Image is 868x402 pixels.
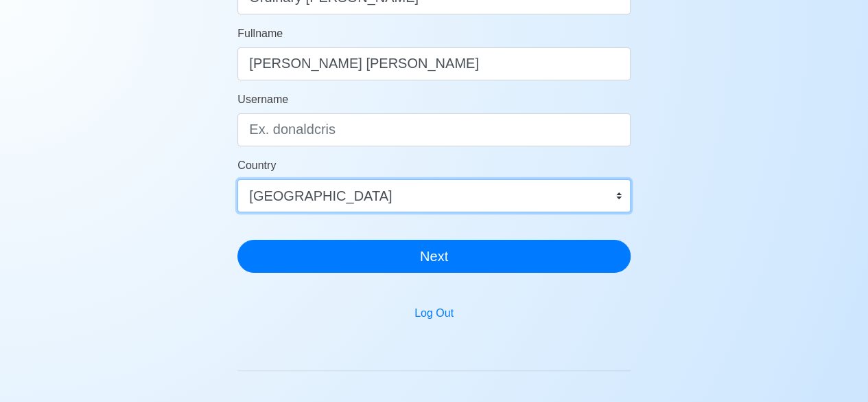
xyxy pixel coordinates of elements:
label: Country [237,157,276,174]
span: Fullname [237,27,283,39]
button: Next [237,240,631,273]
input: Ex. donaldcris [237,113,631,146]
input: Your Fullname [237,47,631,80]
span: Username [237,93,288,105]
button: Log Out [406,300,462,326]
